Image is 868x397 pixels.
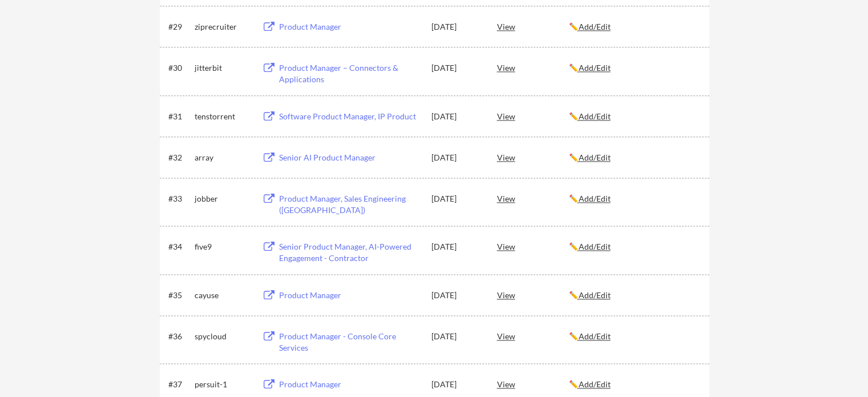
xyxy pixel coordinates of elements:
u: Add/Edit [579,111,611,121]
div: View [497,57,569,78]
u: Add/Edit [579,22,611,31]
div: [DATE] [431,331,482,342]
div: [DATE] [431,241,482,252]
div: #29 [168,21,191,33]
u: Add/Edit [579,153,611,162]
div: #35 [168,290,191,301]
div: cayuse [195,290,252,301]
div: View [497,236,569,256]
div: tenstorrent [195,111,252,122]
div: [DATE] [431,193,482,204]
div: Product Manager – Connectors & Applications [279,62,421,85]
div: View [497,284,569,305]
div: Product Manager [279,379,421,390]
div: View [497,147,569,167]
u: Add/Edit [579,242,611,251]
div: Senior AI Product Manager [279,152,421,163]
div: ✏️ [569,21,699,33]
div: ✏️ [569,62,699,74]
u: Add/Edit [579,331,611,341]
div: #34 [168,241,191,252]
div: #30 [168,62,191,74]
u: Add/Edit [579,194,611,203]
div: View [497,326,569,346]
div: View [497,106,569,126]
div: ✏️ [569,241,699,252]
div: persuit-1 [195,379,252,390]
div: ✏️ [569,193,699,204]
div: View [497,16,569,37]
div: jitterbit [195,62,252,74]
div: ✏️ [569,111,699,122]
div: #37 [168,379,191,390]
div: View [497,374,569,394]
div: View [497,188,569,208]
u: Add/Edit [579,379,611,389]
div: #31 [168,111,191,122]
div: Product Manager [279,21,421,33]
div: [DATE] [431,62,482,74]
div: Product Manager, Sales Engineering ([GEOGRAPHIC_DATA]) [279,193,421,215]
div: Senior Product Manager, AI-Powered Engagement - Contractor [279,241,421,263]
div: jobber [195,193,252,204]
u: Add/Edit [579,290,611,300]
div: array [195,152,252,163]
div: #33 [168,193,191,204]
div: [DATE] [431,379,482,390]
div: [DATE] [431,111,482,122]
div: ✏️ [569,379,699,390]
div: five9 [195,241,252,252]
div: #32 [168,152,191,163]
div: ziprecruiter [195,21,252,33]
div: ✏️ [569,290,699,301]
div: #36 [168,331,191,342]
div: [DATE] [431,152,482,163]
div: ✏️ [569,331,699,342]
div: spycloud [195,331,252,342]
div: Software Product Manager, IP Product [279,111,421,122]
div: [DATE] [431,21,482,33]
div: Product Manager - Console Core Services [279,331,421,353]
div: Product Manager [279,290,421,301]
u: Add/Edit [579,63,611,73]
div: [DATE] [431,290,482,301]
div: ✏️ [569,152,699,163]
